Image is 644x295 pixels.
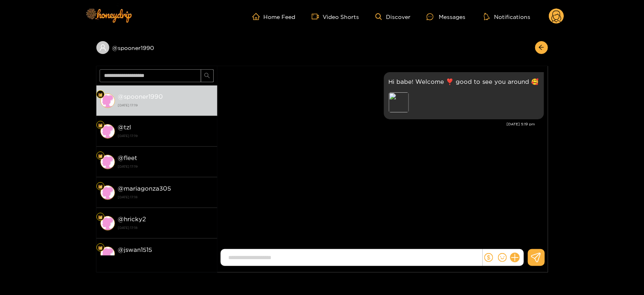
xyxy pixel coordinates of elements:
[118,93,163,100] strong: @ spooner1990
[312,13,359,20] a: Video Shorts
[484,253,493,262] span: dollar
[483,251,495,264] button: dollar
[118,255,213,262] strong: [DATE] 09:44
[538,44,544,51] span: arrow-left
[204,73,210,79] span: search
[384,72,544,119] div: Aug. 21, 5:19 pm
[252,13,264,20] span: home
[535,41,548,54] button: arrow-left
[98,215,103,220] img: Fan Level
[98,245,103,250] img: Fan Level
[100,124,115,139] img: conversation
[221,121,536,127] div: [DATE] 5:19 pm
[100,155,115,169] img: conversation
[389,77,539,86] p: Hi babe! Welcome ❣️ good to see you around 🥰
[100,216,115,231] img: conversation
[100,247,115,261] img: conversation
[99,44,106,51] span: user
[375,13,411,20] a: Discover
[100,93,115,108] img: conversation
[312,13,323,20] span: video-camera
[498,253,507,262] span: smile
[98,184,103,189] img: Fan Level
[481,12,533,21] button: Notifications
[118,224,213,231] strong: [DATE] 17:18
[98,92,103,97] img: Fan Level
[98,123,103,128] img: Fan Level
[100,185,115,200] img: conversation
[118,102,213,109] strong: [DATE] 17:19
[201,69,214,82] button: search
[118,185,171,192] strong: @ mariagonza305
[118,246,152,253] strong: @ jswan1515
[96,41,217,54] div: @spooner1990
[118,124,131,131] strong: @ tzl
[118,216,146,222] strong: @ hricky2
[118,132,213,139] strong: [DATE] 17:19
[118,154,138,161] strong: @ fleet
[98,154,103,158] img: Fan Level
[252,13,296,20] a: Home Feed
[118,193,213,201] strong: [DATE] 17:18
[118,163,213,170] strong: [DATE] 17:19
[427,12,465,21] div: Messages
